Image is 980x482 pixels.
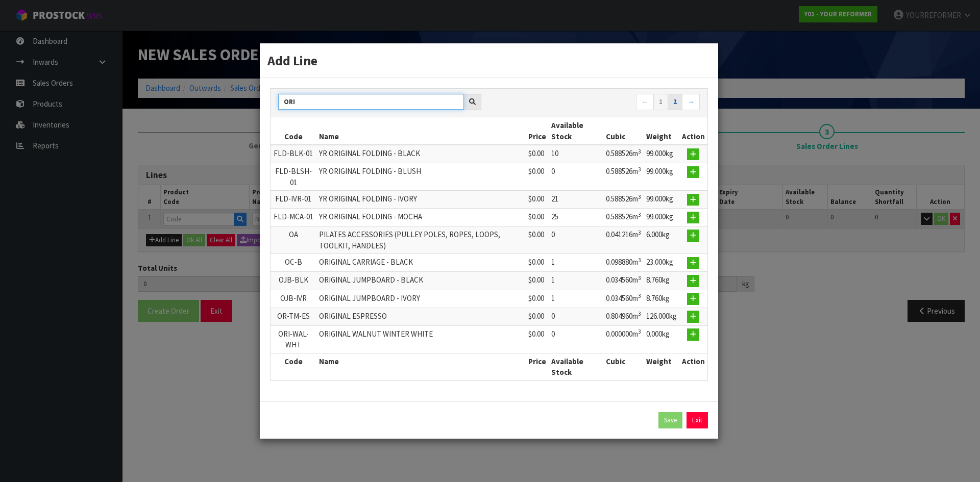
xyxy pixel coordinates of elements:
input: Search products [278,94,464,110]
sup: 3 [638,292,641,299]
td: YR ORIGINAL FOLDING - BLUSH [316,163,526,191]
td: OR-TM-ES [271,308,316,325]
td: 0.000kg [644,325,679,353]
td: 99.000kg [644,145,679,163]
th: Action [679,353,707,380]
sup: 3 [638,211,641,218]
td: FLD-MCA-01 [271,209,316,226]
a: 1 [653,94,668,110]
th: Weight [644,353,679,380]
th: Available Stock [549,353,603,380]
td: 0 [549,308,603,325]
td: YR ORIGINAL FOLDING - IVORY [316,191,526,209]
td: 0.000000m [603,325,644,353]
th: Weight [644,117,679,145]
td: 0.804960m [603,308,644,325]
td: $0.00 [526,254,549,272]
td: FLD-BLSH-01 [271,163,316,191]
td: 1 [549,290,603,308]
td: ORIGINAL JUMPBOARD - BLACK [316,272,526,290]
th: Code [271,353,316,380]
td: 23.000kg [644,254,679,272]
td: 126.000kg [644,308,679,325]
td: 99.000kg [644,191,679,209]
th: Cubic [603,117,644,145]
sup: 3 [638,229,641,236]
td: $0.00 [526,145,549,163]
td: 10 [549,145,603,163]
sup: 3 [638,166,641,173]
td: $0.00 [526,272,549,290]
td: ORIGINAL WALNUT WINTER WHITE [316,325,526,353]
a: Exit [687,412,708,428]
td: YR ORIGINAL FOLDING - BLACK [316,145,526,163]
th: Name [316,353,526,380]
sup: 3 [638,148,641,155]
td: ORIGINAL JUMPBOARD - IVORY [316,290,526,308]
td: $0.00 [526,209,549,226]
th: Available Stock [549,117,603,145]
th: Code [271,117,316,145]
td: 0.098880m [603,254,644,272]
sup: 3 [638,328,641,335]
td: FLD-IVR-01 [271,191,316,209]
th: Price [526,117,549,145]
td: 8.760kg [644,290,679,308]
td: 99.000kg [644,163,679,191]
td: 99.000kg [644,209,679,226]
td: 0 [549,163,603,191]
nav: Page navigation [497,94,700,112]
td: $0.00 [526,290,549,308]
td: PILATES ACCESSORIES (PULLEY POLES, ROPES, LOOPS, TOOLKIT, HANDLES) [316,226,526,254]
a: 2 [668,94,682,110]
td: 0 [549,226,603,254]
td: OJB-BLK [271,272,316,290]
th: Action [679,117,707,145]
a: ← [636,94,654,110]
td: 0.588526m [603,145,644,163]
td: 0.041216m [603,226,644,254]
td: ORIGINAL CARRIAGE - BLACK [316,254,526,272]
td: $0.00 [526,226,549,254]
td: 8.760kg [644,272,679,290]
td: FLD-BLK-01 [271,145,316,163]
td: 0.588526m [603,209,644,226]
td: OJB-IVR [271,290,316,308]
sup: 3 [638,310,641,317]
th: Cubic [603,353,644,380]
td: 0.588526m [603,191,644,209]
td: $0.00 [526,308,549,325]
td: 0.588526m [603,163,644,191]
th: Name [316,117,526,145]
td: OA [271,226,316,254]
td: 1 [549,272,603,290]
td: 0 [549,325,603,353]
td: ORI-WAL-WHT [271,325,316,353]
td: 0.034560m [603,272,644,290]
sup: 3 [638,257,641,264]
td: 0.034560m [603,290,644,308]
td: $0.00 [526,163,549,191]
td: OC-B [271,254,316,272]
sup: 3 [638,274,641,282]
td: 25 [549,209,603,226]
sup: 3 [638,193,641,200]
td: 6.000kg [644,226,679,254]
td: 21 [549,191,603,209]
td: YR ORIGINAL FOLDING - MOCHA [316,209,526,226]
button: Save [658,412,682,428]
td: ORIGINAL ESPRESSO [316,308,526,325]
td: $0.00 [526,191,549,209]
td: $0.00 [526,325,549,353]
h3: Add Line [267,51,710,70]
a: → [682,94,700,110]
th: Price [526,353,549,380]
td: 1 [549,254,603,272]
